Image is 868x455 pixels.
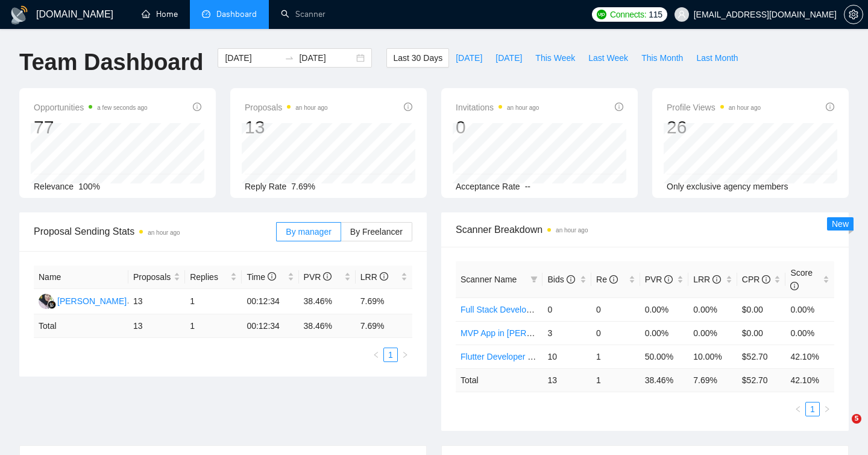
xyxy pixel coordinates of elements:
[461,352,602,361] a: Flutter Developer - [PERSON_NAME]
[640,297,689,321] td: 0.00%
[542,345,591,368] td: 10
[369,348,383,362] button: left
[299,289,356,314] td: 38.46%
[142,9,178,19] a: homeHome
[542,297,591,321] td: 0
[678,10,686,19] span: user
[202,10,210,18] span: dashboard
[242,289,298,314] td: 00:12:34
[645,275,673,284] span: PVR
[567,275,575,284] span: info-circle
[609,275,618,284] span: info-circle
[820,402,834,416] button: right
[591,321,640,345] td: 0
[688,368,737,392] td: 7.69 %
[386,48,449,68] button: Last 30 Days
[323,272,332,281] span: info-circle
[826,103,834,111] span: info-circle
[291,182,315,191] span: 7.69%
[507,104,539,111] time: an hour ago
[449,48,489,68] button: [DATE]
[641,51,683,65] span: This Month
[456,222,834,237] span: Scanner Breakdown
[461,305,615,314] a: Full Stack Developer - [PERSON_NAME]
[790,268,813,291] span: Score
[805,402,820,416] li: 1
[690,48,744,68] button: Last Month
[34,224,276,239] span: Proposal Sending Stats
[556,227,588,234] time: an hour ago
[591,297,640,321] td: 0
[667,116,761,139] div: 26
[193,103,201,111] span: info-circle
[216,9,257,19] span: Dashboard
[185,289,242,314] td: 1
[729,104,761,111] time: an hour ago
[591,345,640,368] td: 1
[285,53,294,63] span: swap-right
[737,345,786,368] td: $52.70
[844,10,863,19] a: setting
[380,272,388,281] span: info-circle
[588,51,628,65] span: Last Week
[299,51,354,65] input: End date
[242,314,298,338] td: 00:12:34
[185,314,242,338] td: 1
[281,9,325,19] a: searchScanner
[304,272,332,282] span: PVR
[591,368,640,392] td: 1
[225,51,280,65] input: Start date
[582,48,635,68] button: Last Week
[664,275,673,284] span: info-circle
[667,100,761,115] span: Profile Views
[791,402,805,416] li: Previous Page
[806,402,819,416] a: 1
[820,402,834,416] li: Next Page
[649,8,662,21] span: 115
[785,345,834,368] td: 42.10%
[245,116,328,139] div: 13
[128,314,185,338] td: 13
[597,10,606,19] img: upwork-logo.png
[369,348,383,362] li: Previous Page
[737,321,786,345] td: $0.00
[393,51,442,65] span: Last 30 Days
[268,272,276,281] span: info-circle
[456,182,520,191] span: Acceptance Rate
[456,100,539,115] span: Invitations
[640,368,689,392] td: 38.46 %
[542,368,591,392] td: 13
[245,182,286,191] span: Reply Rate
[286,227,331,237] span: By manager
[832,219,849,229] span: New
[34,100,148,115] span: Opportunities
[688,345,737,368] td: 10.00%
[827,414,856,443] iframe: Intercom live chat
[78,182,100,191] span: 100%
[461,328,576,338] a: MVP App in [PERSON_NAME]
[785,368,834,392] td: 42.10 %
[610,8,646,21] span: Connects:
[530,276,538,283] span: filter
[785,297,834,321] td: 0.00%
[712,275,721,284] span: info-circle
[688,297,737,321] td: 0.00%
[404,103,412,111] span: info-circle
[350,227,403,237] span: By Freelancer
[489,48,529,68] button: [DATE]
[640,321,689,345] td: 0.00%
[762,275,770,284] span: info-circle
[737,368,786,392] td: $ 52.70
[384,348,397,361] a: 1
[148,229,180,236] time: an hour ago
[299,314,356,338] td: 38.46 %
[383,348,398,362] li: 1
[615,103,623,111] span: info-circle
[97,104,147,111] time: a few seconds ago
[693,275,721,284] span: LRR
[34,314,128,338] td: Total
[39,296,127,305] a: FF[PERSON_NAME]
[34,266,128,289] th: Name
[596,275,618,284] span: Re
[401,351,409,358] span: right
